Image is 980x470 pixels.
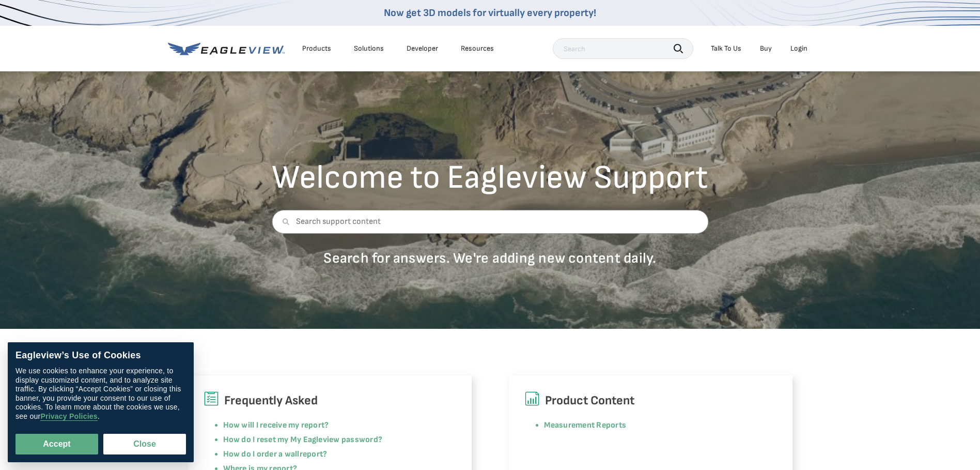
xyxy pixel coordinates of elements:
div: Eagleview’s Use of Cookies [15,350,186,361]
a: Buy [760,44,772,53]
button: Close [103,434,186,454]
div: Login [790,44,807,53]
a: report [300,449,323,459]
button: Accept [15,434,98,454]
input: Search support content [272,210,708,234]
div: Talk To Us [711,44,741,53]
div: We use cookies to enhance your experience, to display customized content, and to analyze site tra... [15,367,186,421]
a: Privacy Policies [40,412,97,421]
div: Solutions [354,44,384,53]
a: Developer [407,44,438,53]
a: Measurement Reports [544,420,627,430]
a: How do I order a wall [223,449,300,459]
h6: Product Content [524,391,777,411]
h2: Welcome to Eagleview Support [272,161,708,194]
a: How do I reset my My Eagleview password? [223,435,383,445]
h6: Frequently Asked [204,391,456,411]
a: How will I receive my report? [223,420,329,430]
input: Search [553,38,693,59]
div: Resources [461,44,494,53]
p: Search for answers. We're adding new content daily. [272,249,708,267]
div: Products [302,44,331,53]
a: Now get 3D models for virtually every property! [384,7,596,19]
a: ? [323,449,327,459]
